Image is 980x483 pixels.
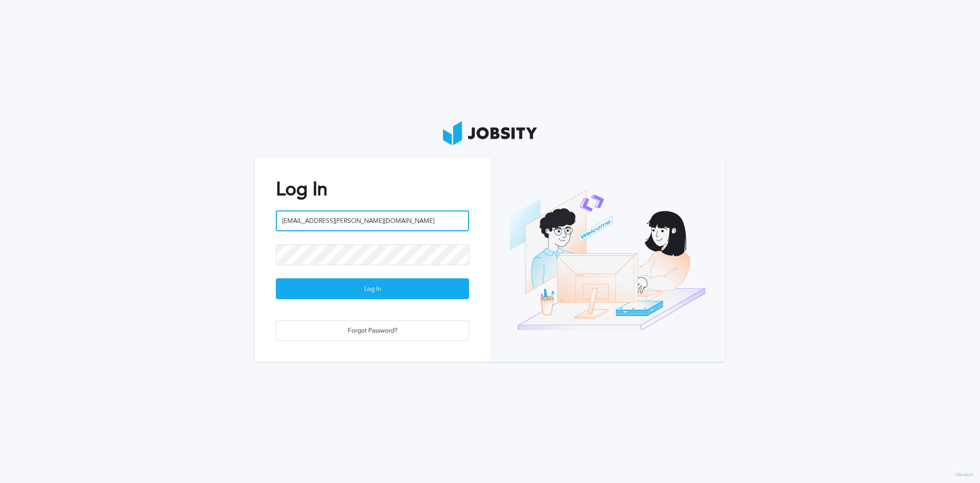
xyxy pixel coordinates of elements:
[276,320,469,341] button: Forgot Password?
[276,321,469,341] div: Forgot Password?
[955,472,975,478] label: Version:
[276,278,469,299] button: Log In
[276,279,469,300] div: Log In
[276,210,469,231] input: Email
[276,179,469,200] h2: Log In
